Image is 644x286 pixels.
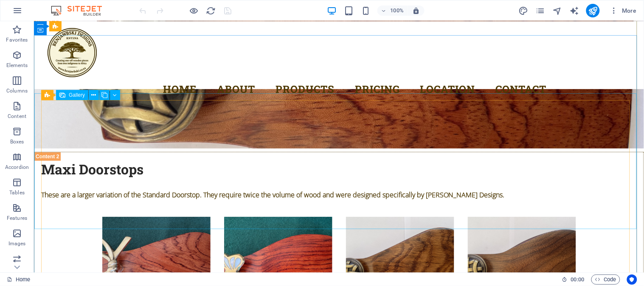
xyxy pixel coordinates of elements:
[6,87,28,94] p: Columns
[9,189,25,196] p: Tables
[6,62,28,69] p: Elements
[518,6,529,16] button: design
[7,275,30,285] a: Click to cancel selection. Double-click to open Pages
[562,275,585,285] h6: Session time
[189,6,199,16] button: Click here to leave preview mode and continue editing
[577,276,578,283] span: :
[535,6,545,16] i: Pages (Ctrl+Alt+S)
[595,275,616,285] span: Code
[552,6,562,16] button: navigator
[10,138,24,145] p: Boxes
[610,6,637,15] span: More
[7,215,27,222] p: Features
[377,6,408,16] button: 100%
[8,113,26,120] p: Content
[69,93,85,98] span: Gallery
[588,6,598,16] i: Publish
[49,6,112,16] img: Editor Logo
[206,6,216,16] button: reload
[571,275,584,285] span: 00 00
[390,6,404,16] h6: 100%
[586,4,600,17] button: publish
[206,6,216,16] i: Reload page
[591,275,620,285] button: Code
[5,164,29,171] p: Accordion
[552,6,562,16] i: Navigator
[6,36,28,43] p: Favorites
[569,6,579,16] button: text_generator
[8,240,26,247] p: Images
[518,6,528,16] i: Design (Ctrl+Alt+Y)
[569,6,579,16] i: AI Writer
[412,7,420,14] i: On resize automatically adjust zoom level to fit chosen device.
[535,6,546,16] button: pages
[627,275,637,285] button: Usercentrics
[607,4,640,17] button: More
